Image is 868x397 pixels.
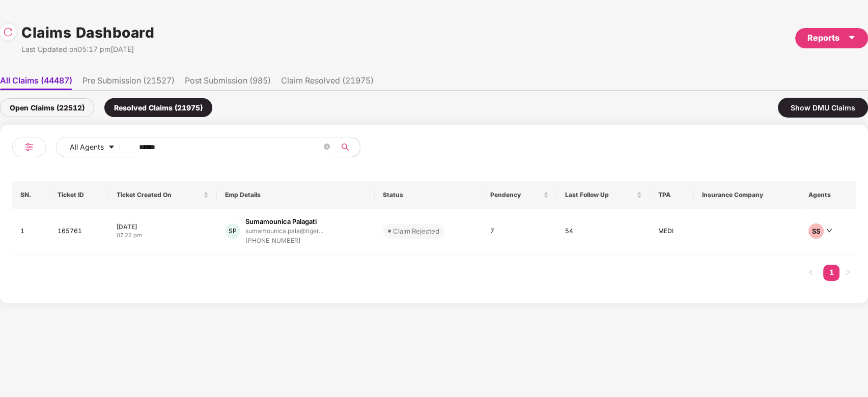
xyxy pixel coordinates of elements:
span: right [845,269,851,275]
span: close-circle [324,144,330,150]
span: search [335,143,355,151]
li: Post Submission (985) [185,75,271,90]
div: Last Updated on 05:17 pm[DATE] [21,44,154,55]
div: sumamounica.pala@tiger... [245,228,323,234]
span: down [826,228,832,234]
button: search [335,137,360,157]
th: SN. [12,181,49,209]
span: Last Follow Up [565,191,634,199]
div: Sumamounica Palagati [245,217,317,226]
button: right [839,265,856,281]
span: Pendency [490,191,541,199]
div: Show DMU Claims [778,98,868,118]
img: svg+xml;base64,PHN2ZyB4bWxucz0iaHR0cDovL3d3dy53My5vcmcvMjAwMC9zdmciIHdpZHRoPSIyNCIgaGVpZ2h0PSIyNC... [23,141,35,153]
li: Claim Resolved (21975) [281,75,374,90]
img: svg+xml;base64,PHN2ZyBpZD0iUmVsb2FkLTMyeDMyIiB4bWxucz0iaHR0cDovL3d3dy53My5vcmcvMjAwMC9zdmciIHdpZH... [3,27,13,37]
li: Previous Page [803,265,819,281]
div: [PHONE_NUMBER] [245,236,323,246]
button: left [803,265,819,281]
a: 1 [823,265,839,280]
span: caret-down [108,144,115,152]
div: SP [225,223,240,239]
div: Claim Rejected [393,226,439,236]
button: All Agentscaret-down [56,137,137,157]
th: Emp Details [217,181,375,209]
td: 1 [12,209,49,254]
div: SS [808,223,824,239]
th: Ticket Created On [108,181,217,209]
li: Next Page [839,265,856,281]
div: Resolved Claims (21975) [104,98,212,117]
td: 7 [482,209,557,254]
li: Pre Submission (21527) [82,75,175,90]
div: Reports [807,32,856,44]
li: 1 [823,265,839,281]
span: close-circle [324,143,330,152]
th: Ticket ID [49,181,108,209]
div: 07:22 pm [117,231,209,240]
span: caret-down [848,34,856,42]
th: Agents [800,181,856,209]
span: All Agents [70,141,104,153]
h1: Claims Dashboard [21,21,154,44]
td: 165761 [49,209,108,254]
span: Ticket Created On [117,191,201,199]
div: [DATE] [117,222,209,231]
td: MEDI [650,209,693,254]
th: Pendency [482,181,557,209]
th: TPA [650,181,693,209]
th: Status [375,181,482,209]
th: Last Follow Up [557,181,650,209]
th: Insurance Company [694,181,800,209]
td: 54 [557,209,650,254]
span: left [808,269,814,275]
